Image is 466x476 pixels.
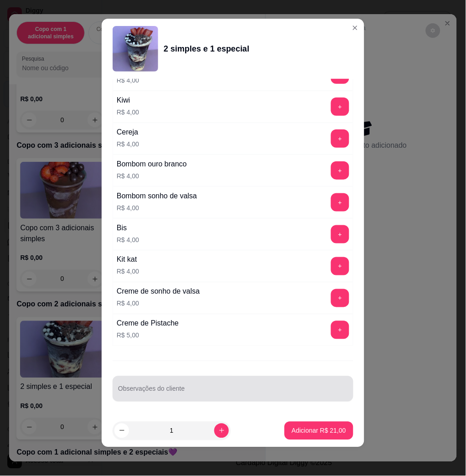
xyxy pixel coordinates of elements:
[117,140,139,149] p: R$ 4,00
[117,267,139,276] p: R$ 4,00
[117,222,139,233] div: Bis
[114,424,129,438] button: decrease-product-quantity
[117,331,179,340] p: R$ 5,00
[113,26,158,72] img: product-image
[117,299,200,308] p: R$ 4,00
[331,257,349,275] button: add
[117,76,145,85] p: R$ 4,00
[292,426,346,435] p: Adicionar R$ 21,00
[117,254,139,265] div: Kit kat
[117,108,139,117] p: R$ 4,00
[117,95,139,106] div: Kiwi
[331,289,349,307] button: add
[331,193,349,212] button: add
[164,42,249,55] div: 2 simples e 1 especial
[348,21,362,35] button: Close
[331,129,349,148] button: add
[331,321,349,339] button: add
[117,171,187,181] p: R$ 4,00
[214,424,229,438] button: increase-product-quantity
[118,388,348,397] input: Observações do cliente
[331,225,349,243] button: add
[117,203,197,212] p: R$ 4,00
[331,98,349,116] button: add
[331,161,349,180] button: add
[117,318,179,329] div: Creme de Pistache
[285,422,353,440] button: Adicionar R$ 21,00
[117,286,200,297] div: Creme de sonho de valsa
[117,191,197,202] div: Bombom sonho de valsa
[117,159,187,170] div: Bombom ouro branco
[117,235,139,244] p: R$ 4,00
[117,127,139,138] div: Cereja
